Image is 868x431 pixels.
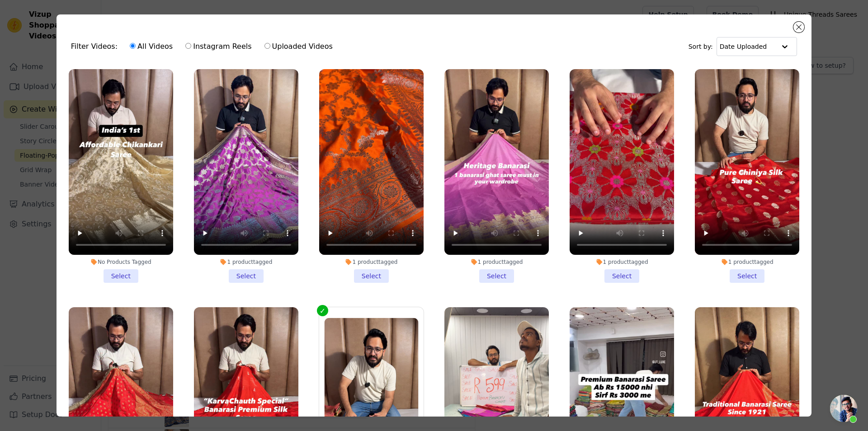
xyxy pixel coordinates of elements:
button: Close modal [793,22,804,33]
div: 1 product tagged [194,258,298,266]
div: 1 product tagged [695,258,799,266]
div: 1 product tagged [319,258,424,266]
div: Filter Videos: [71,36,338,57]
div: Open chat [830,395,857,422]
label: Uploaded Videos [264,41,333,52]
div: 1 product tagged [570,258,674,266]
label: All Videos [129,41,173,52]
div: No Products Tagged [69,258,173,266]
label: Instagram Reels [185,41,252,52]
div: 1 product tagged [444,258,549,266]
div: Sort by: [689,37,797,56]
